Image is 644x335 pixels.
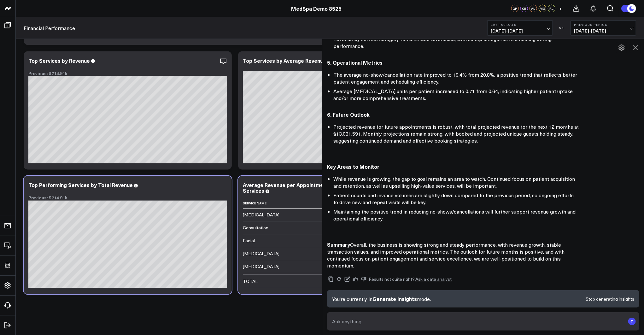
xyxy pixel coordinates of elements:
input: Ask anything [331,316,625,327]
span: [DATE] - [DATE] [574,28,633,33]
div: Previous: $714.91k [28,71,227,76]
div: GP [511,5,519,12]
li: Revenue by service category remains well-diversified, with all top categories maintaining strong ... [333,36,579,50]
p: Overall, the business is showing strong and steady performance, with revenue growth, stable trans... [327,241,579,269]
div: AL [530,5,537,12]
span: Results not quite right? [369,276,415,282]
li: Maintaining the positive trend in reducing no-shows/cancellations will further support revenue gr... [333,208,579,222]
strong: Summary [327,241,350,248]
b: Last 90 Days [491,23,549,26]
strong: Key Areas to Monitor [327,163,379,170]
div: TOTAL [243,279,258,285]
strong: 5. Operational Metrics [327,59,383,66]
div: Facial [243,238,255,244]
button: Stop generating insights [586,297,634,301]
div: CB [520,5,528,12]
div: Top Services by Revenue [28,57,90,64]
div: VS [556,26,567,30]
div: Previous: $714.91k [28,196,227,201]
p: You're currently in mode. [332,295,431,303]
a: Ask a data analyst [415,277,452,281]
div: RL [548,5,555,12]
div: Top Performing Services by Total Revenue [28,182,133,189]
a: Financial Performance [24,25,75,32]
li: The average no-show/cancellation rate improved to 19.4% from 20.8%, a positive trend that reflect... [333,71,579,85]
div: [MEDICAL_DATA] [243,251,279,257]
b: Previous Period [574,23,633,26]
button: Copy [327,275,335,283]
div: [MEDICAL_DATA] [243,264,279,270]
th: Avg Revenue Per Appointment [306,198,411,209]
span: [DATE] - [DATE] [491,28,549,33]
button: + [557,5,565,12]
strong: 6. Future Outlook [327,111,370,118]
span: + [559,6,562,11]
li: While revenue is growing, the gap to goal remains an area to watch. Continued focus on patient ac... [333,175,579,189]
th: Service Name [243,198,306,209]
div: Average Revenue per Appointment for Top Performing Services [243,182,377,194]
span: Generate Insights [372,295,417,302]
li: Patient counts and invoice volumes are slightly down compared to the previous period, so ongoing ... [333,192,579,206]
button: Previous Period[DATE]-[DATE] [571,21,636,36]
a: MedSpa Demo 8525 [291,5,342,12]
div: [MEDICAL_DATA] [243,212,279,218]
button: Last 90 Days[DATE]-[DATE] [487,21,553,36]
div: Top Services by Average Revenue per Service [243,57,356,64]
li: Average [MEDICAL_DATA] units per patient increased to 0.71 from 0.64, indicating higher patient u... [333,88,579,102]
div: Consultation [243,225,268,231]
li: Projected revenue for future appointments is robust, with total projected revenue for the next 12... [333,123,579,144]
div: MG [539,5,546,12]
